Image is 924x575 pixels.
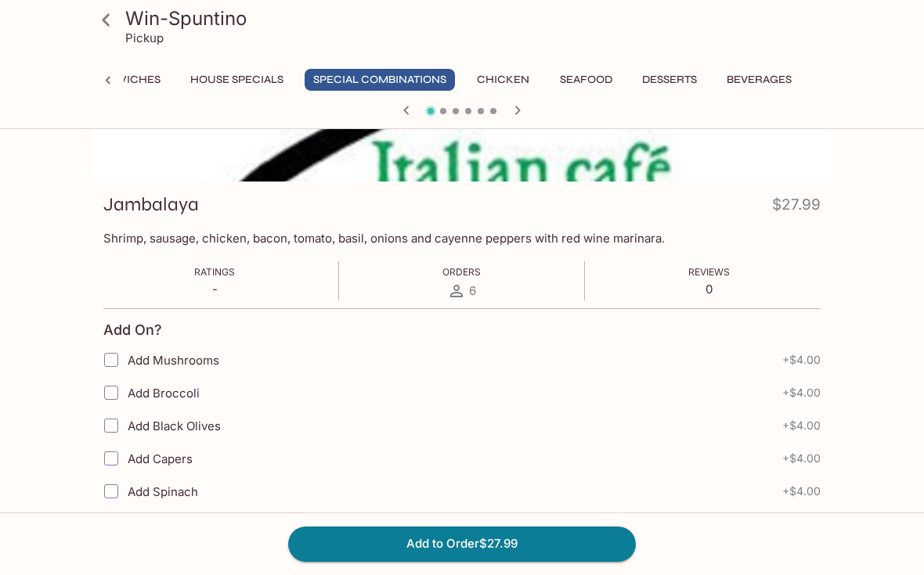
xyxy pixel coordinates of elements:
[633,69,706,91] button: Desserts
[128,484,198,499] span: Add Spinach
[103,322,162,339] h4: Add On?
[782,354,821,366] span: + $4.00
[125,31,164,45] p: Pickup
[469,283,476,298] span: 6
[782,452,821,465] span: + $4.00
[128,353,219,368] span: Add Mushrooms
[688,266,730,278] span: Reviews
[128,419,221,433] span: Add Black Olives
[688,282,730,296] p: 0
[442,266,481,278] span: Orders
[288,526,636,561] button: Add to Order$27.99
[305,69,455,91] button: Special Combinations
[128,451,193,466] span: Add Capers
[103,231,821,246] p: Shrimp, sausage, chicken, bacon, tomato, basil, onions and cayenne peppers with red wine marinara.
[182,69,292,91] button: House Specials
[467,69,538,91] button: Chicken
[782,419,821,432] span: + $4.00
[103,192,199,217] h3: Jambalaya
[550,69,621,91] button: Seafood
[782,485,821,498] span: + $4.00
[194,266,235,278] span: Ratings
[772,192,821,223] h4: $27.99
[194,282,235,296] p: -
[782,386,821,399] span: + $4.00
[718,69,800,91] button: Beverages
[125,6,825,31] h3: Win-Spuntino
[128,386,200,401] span: Add Broccoli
